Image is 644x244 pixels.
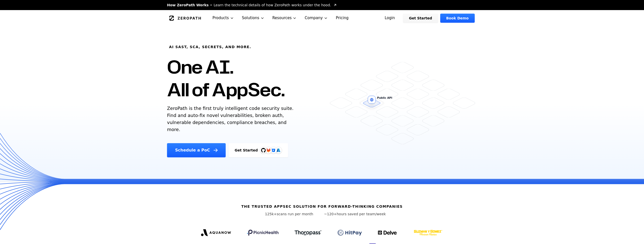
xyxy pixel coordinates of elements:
a: Book Demo [440,14,475,23]
img: Thoropass [295,230,321,235]
img: GitLab [263,145,273,155]
img: GYG [413,227,443,239]
a: Login [379,14,401,23]
a: Get Started [403,14,438,23]
svg: Bitbucket [271,147,276,153]
button: Products [209,10,238,26]
button: Solutions [238,10,268,26]
span: Learn the technical details of how ZeroPath works under the hood. [214,3,331,8]
a: Schedule a PoC [167,143,226,157]
a: Pricing [332,10,353,26]
span: How ZeroPath Works [167,3,209,8]
a: How ZeroPath WorksLearn the technical details of how ZeroPath works under the hood. [167,3,337,8]
img: Azure [276,148,280,152]
button: Company [301,10,332,26]
p: scans run per month [258,211,320,217]
h6: The Trusted AppSec solution for forward-thinking companies [241,204,403,209]
p: hours saved per team/week [324,211,386,217]
nav: Global [161,10,483,26]
h1: One AI. All of AppSec. [167,55,285,101]
img: GitHub [261,148,266,152]
span: ~120+ [324,212,337,216]
span: 125k+ [265,212,277,216]
p: ZeroPath is the first truly intelligent code security suite. Find and auto-fix novel vulnerabilit... [167,105,296,133]
button: Resources [268,10,301,26]
a: Get StartedGitHubGitLabAzure [229,143,288,157]
h6: AI SAST, SCA, Secrets, and more. [169,44,251,49]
